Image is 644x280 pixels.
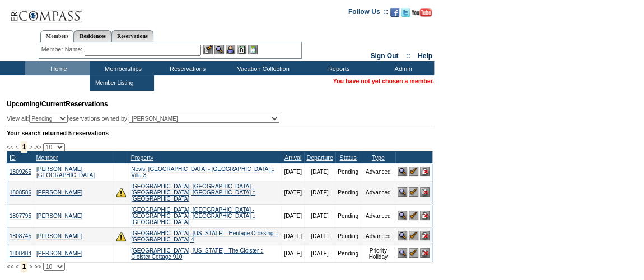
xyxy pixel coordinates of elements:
td: [DATE] [282,181,304,204]
td: Reports [305,61,370,75]
img: Cancel Reservation [420,167,430,176]
img: View Reservation [398,248,407,258]
span: You have not yet chosen a member. [333,78,434,84]
td: Advanced [361,163,395,181]
td: Memberships [90,61,154,75]
td: [DATE] [304,227,335,245]
a: Members [40,30,74,42]
img: Subscribe to our YouTube Channel [412,8,432,17]
td: Pending [335,245,361,262]
a: 1808586 [10,189,31,196]
td: Pending [335,163,361,181]
span: < [15,144,18,150]
img: b_edit.gif [203,45,213,54]
img: View Reservation [398,187,407,197]
td: [DATE] [304,204,335,227]
img: View Reservation [398,211,407,220]
img: View Reservation [398,231,407,240]
img: There are insufficient days and/or tokens to cover this reservation [116,187,126,197]
td: Pending [335,181,361,204]
img: Follow us on Twitter [401,8,410,17]
td: [DATE] [304,245,335,262]
a: Nevis, [GEOGRAPHIC_DATA] - [GEOGRAPHIC_DATA] :: Villa 3 [131,166,274,178]
td: Pending [335,227,361,245]
img: Become our fan on Facebook [390,8,399,17]
td: Reservations [154,61,218,75]
img: Confirm Reservation [409,248,418,258]
td: Member Listing [92,78,134,88]
a: Subscribe to our YouTube Channel [412,11,432,18]
span: Upcoming/Current [7,100,66,108]
td: [DATE] [282,163,304,181]
a: [PERSON_NAME][GEOGRAPHIC_DATA] [36,166,95,178]
td: Priority Holiday [361,245,395,262]
a: Sign Out [370,52,398,60]
a: Become our fan on Facebook [390,11,399,18]
a: [PERSON_NAME] [36,213,82,219]
a: [GEOGRAPHIC_DATA], [US_STATE] - Heritage Crossing :: [GEOGRAPHIC_DATA] 4 [131,230,278,243]
img: b_calculator.gif [248,45,258,54]
td: Vacation Collection [218,61,305,75]
a: Status [339,154,356,161]
img: View Reservation [398,167,407,176]
span: > [29,144,32,150]
a: [PERSON_NAME] [36,233,82,239]
span: > [29,263,32,270]
div: Your search returned 5 reservations [7,130,432,136]
a: Property [131,154,153,161]
a: Arrival [284,154,301,161]
div: View all: reservations owned by: [7,115,284,123]
td: Home [25,61,90,75]
img: Confirm Reservation [409,187,418,197]
td: [DATE] [304,181,335,204]
a: [GEOGRAPHIC_DATA], [GEOGRAPHIC_DATA] - [GEOGRAPHIC_DATA], [GEOGRAPHIC_DATA] :: [GEOGRAPHIC_DATA] [131,207,255,225]
td: Advanced [361,204,395,227]
td: Pending [335,204,361,227]
span: 1 [21,261,28,272]
a: Departure [306,154,333,161]
img: Confirm Reservation [409,167,418,176]
span: << [7,144,13,150]
img: Cancel Reservation [420,248,430,258]
a: 1809265 [10,169,31,175]
a: 1807795 [10,213,31,219]
img: Cancel Reservation [420,211,430,220]
a: Reservations [111,30,153,42]
span: << [7,263,13,270]
td: [DATE] [304,163,335,181]
span: 1 [21,141,28,153]
img: Impersonate [226,45,235,54]
a: Help [418,52,432,60]
img: View [214,45,224,54]
a: [PERSON_NAME] [36,250,82,257]
a: ID [10,154,16,161]
span: >> [34,144,41,150]
img: Cancel Reservation [420,231,430,240]
a: [GEOGRAPHIC_DATA], [US_STATE] - The Cloister :: Cloister Cottage 910 [131,248,263,260]
td: Admin [370,61,434,75]
img: There are insufficient days and/or tokens to cover this reservation [116,231,126,241]
a: Residences [74,30,111,42]
td: [DATE] [282,245,304,262]
a: [GEOGRAPHIC_DATA], [GEOGRAPHIC_DATA] - [GEOGRAPHIC_DATA], [GEOGRAPHIC_DATA] :: [GEOGRAPHIC_DATA] [131,183,255,202]
span: :: [406,52,410,60]
a: [PERSON_NAME] [36,189,82,196]
span: Reservations [7,100,108,108]
span: < [15,263,18,270]
span: >> [34,263,41,270]
img: Confirm Reservation [409,211,418,220]
img: Reservations [237,45,246,54]
td: [DATE] [282,227,304,245]
img: Confirm Reservation [409,231,418,240]
div: Member Name: [41,45,85,54]
a: 1808484 [10,250,31,257]
a: 1808745 [10,233,31,239]
td: Advanced [361,181,395,204]
img: Cancel Reservation [420,187,430,197]
a: Member [36,154,58,161]
a: Type [372,154,385,161]
a: Follow us on Twitter [401,11,410,18]
td: Follow Us :: [348,7,388,20]
td: [DATE] [282,204,304,227]
td: Advanced [361,227,395,245]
